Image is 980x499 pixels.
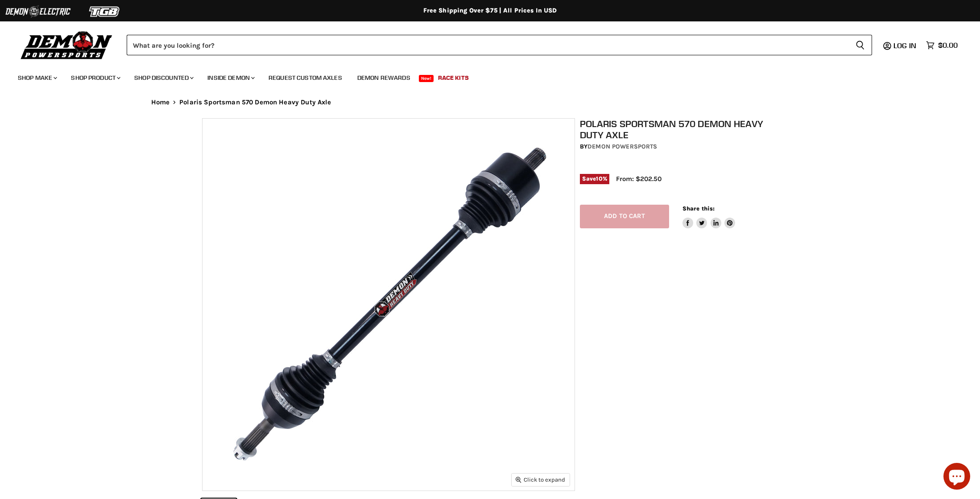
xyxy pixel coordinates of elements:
[201,69,260,87] a: Inside Demon
[580,142,783,152] div: by
[351,69,417,87] a: Demon Rewards
[596,175,602,182] span: 10
[151,99,170,106] a: Home
[11,69,62,87] a: Shop Make
[262,69,349,87] a: Request Custom Axles
[133,99,847,106] nav: Breadcrumbs
[587,143,657,150] a: Demon Powersports
[133,7,847,15] div: Free Shipping Over $75 | All Prices In USD
[682,205,736,228] aside: Share this:
[4,3,71,20] img: Demon Electric Logo 2
[938,41,958,49] span: $0.00
[203,119,575,491] img: IMAGE
[848,35,872,55] button: Search
[179,99,331,106] span: Polaris Sportsman 570 Demon Heavy Duty Axle
[128,69,199,87] a: Shop Discounted
[616,175,662,183] span: From: $202.50
[419,75,434,82] span: New!
[11,65,955,87] ul: Main menu
[512,474,570,486] button: Click to expand
[18,29,116,61] img: Demon Powersports
[922,39,962,52] a: $0.00
[580,118,783,140] h1: Polaris Sportsman 570 Demon Heavy Duty Axle
[580,174,609,184] span: Save %
[431,69,476,87] a: Race Kits
[71,3,138,20] img: TGB Logo 2
[682,205,715,212] span: Share this:
[127,35,872,55] form: Product
[893,41,916,50] span: Log in
[127,35,848,55] input: Search
[64,69,126,87] a: Shop Product
[889,41,922,49] a: Log in
[516,476,565,483] span: Click to expand
[941,463,973,492] inbox-online-store-chat: Shopify online store chat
